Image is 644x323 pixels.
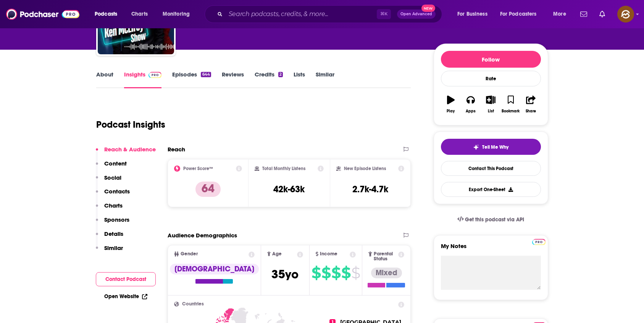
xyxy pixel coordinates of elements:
span: Parental Status [374,252,397,261]
h3: 2.7k-4.7k [352,183,388,195]
span: $ [351,267,360,279]
button: Open AdvancedNew [397,10,436,19]
a: Reviews [222,71,244,88]
button: Similar [96,244,123,258]
label: My Notes [441,242,541,256]
a: About [96,71,113,88]
button: Social [96,174,121,188]
a: Get this podcast via API [451,210,531,229]
h3: 42k-63k [273,183,305,195]
span: 35 yo [271,267,299,282]
input: Search podcasts, credits, & more... [226,8,377,20]
p: Contacts [104,188,130,195]
div: Bookmark [502,109,520,114]
img: User Profile [617,6,634,23]
span: More [553,9,566,19]
a: InsightsPodchaser Pro [124,71,162,88]
button: open menu [452,8,497,20]
img: Podchaser Pro [532,239,546,245]
button: Export One-Sheet [441,182,541,197]
a: Open Website [104,293,147,300]
p: Similar [104,244,123,252]
span: ⌘ K [377,9,391,19]
span: Countries [182,302,204,307]
span: Open Advanced [400,12,432,16]
span: Podcasts [95,9,117,19]
img: tell me why sparkle [473,144,479,150]
button: tell me why sparkleTell Me Why [441,139,541,155]
a: Similar [316,71,334,88]
button: Content [96,160,127,174]
button: Contact Podcast [96,272,156,286]
p: Social [104,174,121,181]
span: Income [320,252,337,256]
button: Apps [461,91,481,118]
span: $ [312,267,321,279]
div: Play [447,109,455,114]
h2: Power Score™ [183,166,213,171]
h2: Audience Demographics [168,232,237,239]
a: Show notifications dropdown [596,8,608,21]
span: $ [341,267,350,279]
button: Contacts [96,188,130,202]
h2: New Episode Listens [344,166,386,171]
button: Follow [441,51,541,68]
button: List [481,91,500,118]
div: List [488,109,494,114]
span: $ [331,267,341,279]
button: Charts [96,202,123,216]
div: Apps [466,109,476,114]
button: open menu [157,8,200,20]
div: 2 [278,72,283,77]
a: Show notifications dropdown [577,8,590,21]
p: Sponsors [104,216,129,223]
button: Sponsors [96,216,129,230]
h2: Total Monthly Listens [262,166,305,171]
button: open menu [495,8,548,20]
button: open menu [548,8,576,20]
button: Reach & Audience [96,146,156,160]
p: Reach & Audience [104,146,156,153]
span: Logged in as hey85204 [617,6,634,23]
a: Charts [126,8,152,20]
button: Share [521,91,541,118]
span: Monitoring [163,9,190,19]
div: Share [526,109,536,114]
span: Tell Me Why [482,144,508,150]
span: $ [321,267,331,279]
a: Episodes644 [172,71,211,88]
img: Podchaser - Follow, Share and Rate Podcasts [6,7,79,21]
a: Pro website [532,238,546,245]
a: Lists [294,71,305,88]
div: Rate [441,71,541,86]
p: Details [104,230,123,237]
a: Contact This Podcast [441,161,541,176]
div: Search podcasts, credits, & more... [212,5,449,23]
a: Credits2 [255,71,283,88]
span: Charts [131,9,148,19]
button: open menu [89,8,127,20]
p: Charts [104,202,123,209]
div: [DEMOGRAPHIC_DATA] [170,264,259,274]
div: Mixed [371,268,402,278]
span: For Podcasters [500,9,537,19]
h1: Podcast Insights [96,119,165,130]
p: Content [104,160,127,167]
button: Show profile menu [617,6,634,23]
img: Podchaser Pro [148,72,162,78]
p: 64 [195,182,221,197]
h2: Reach [168,146,185,153]
button: Details [96,230,123,244]
span: Get this podcast via API [465,216,524,223]
span: Age [272,252,282,256]
span: For Business [457,9,487,19]
button: Play [441,91,461,118]
div: 644 [201,72,211,77]
span: New [421,5,435,12]
button: Bookmark [501,91,521,118]
span: Gender [181,252,198,256]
